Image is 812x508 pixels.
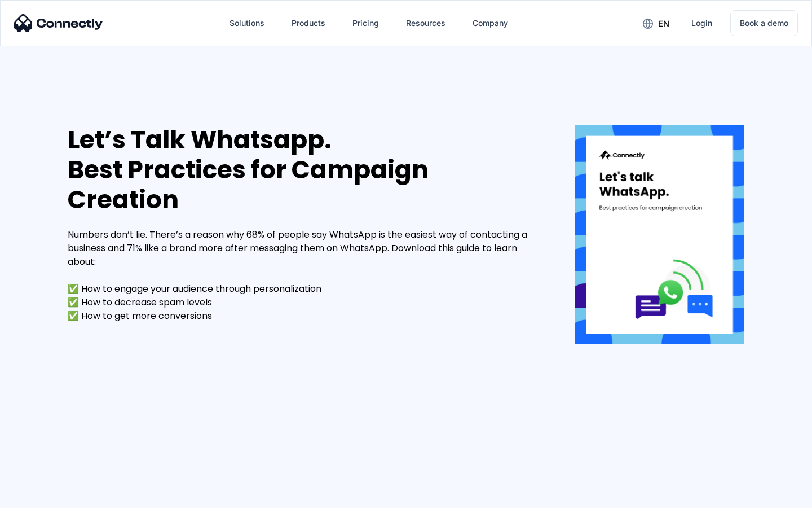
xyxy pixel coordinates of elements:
img: Connectly Logo [14,14,103,32]
div: Products [292,15,325,31]
div: Pricing [352,15,379,31]
div: en [634,15,678,32]
div: Company [464,10,517,37]
ul: Language list [23,488,68,504]
aside: Language selected: English [11,488,68,504]
div: Login [691,15,712,31]
div: Solutions [230,15,264,31]
a: Login [682,10,721,37]
div: Company [473,15,508,31]
a: Book a demo [730,10,798,36]
a: Pricing [343,10,388,37]
div: Resources [397,10,454,37]
div: en [658,16,669,32]
div: Products [283,10,334,37]
div: Let’s Talk Whatsapp. Best Practices for Campaign Creation [68,125,541,214]
div: Numbers don’t lie. There’s a reason why 68% of people say WhatsApp is the easiest way of contacti... [68,228,541,323]
div: Solutions [220,10,273,37]
div: Resources [406,15,445,31]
